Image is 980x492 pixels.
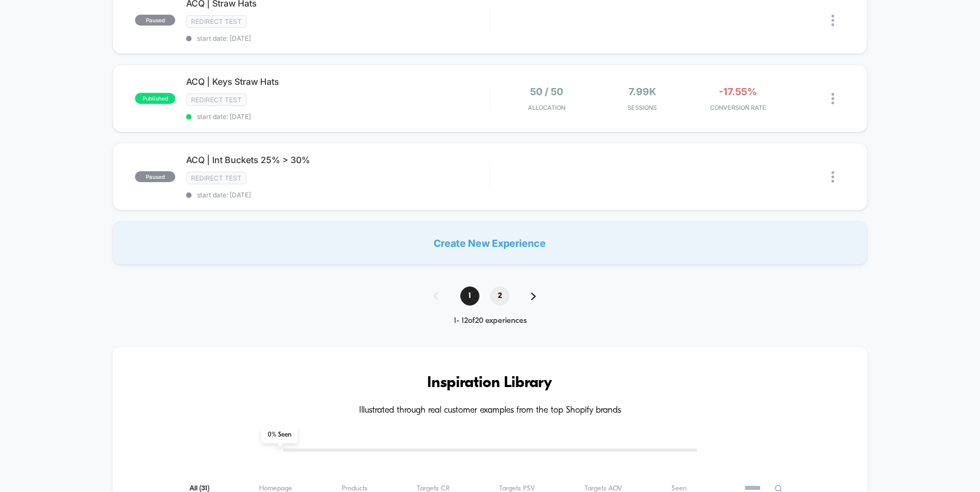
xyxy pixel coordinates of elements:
span: paused [135,15,175,26]
div: 1 - 12 of 20 experiences [423,316,558,326]
span: Redirect Test [186,15,246,28]
img: close [831,93,834,104]
span: 50 / 50 [530,86,563,97]
img: close [831,171,834,183]
span: 7.99k [628,86,656,97]
span: 0 % Seen [261,427,298,443]
h3: Inspiration Library [145,375,835,392]
span: ACQ | Int Buckets 25% > 30% [186,154,490,165]
img: close [831,15,834,26]
span: start date: [DATE] [186,113,490,121]
span: Allocation [528,104,565,111]
span: paused [135,171,175,182]
span: 2 [490,287,509,306]
span: Redirect Test [186,172,246,184]
h4: Illustrated through real customer examples from the top Shopify brands [145,406,835,416]
div: Create New Experience [113,221,867,265]
span: start date: [DATE] [186,191,490,199]
span: start date: [DATE] [186,34,490,42]
img: pagination forward [531,292,536,300]
span: Redirect Test [186,94,246,106]
span: -17.55% [719,86,757,97]
span: ( 31 ) [199,485,209,492]
span: Sessions [597,104,687,111]
span: 1 [460,287,479,306]
span: published [135,93,175,104]
span: CONVERSION RATE [693,104,783,111]
span: ACQ | Keys Straw Hats [186,76,490,87]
